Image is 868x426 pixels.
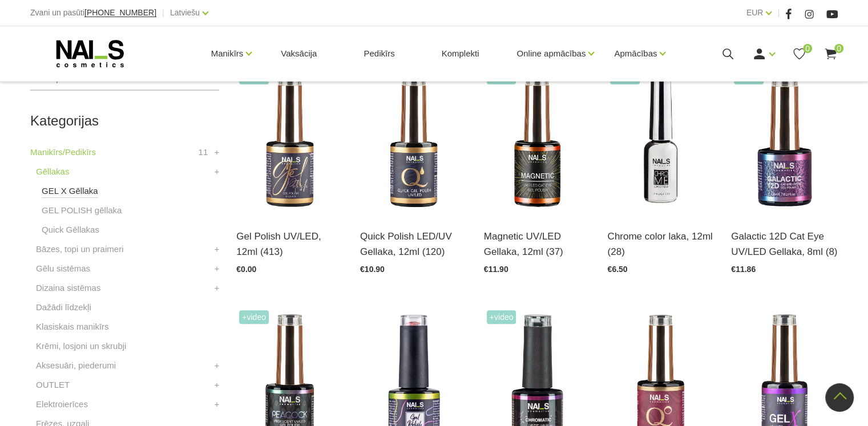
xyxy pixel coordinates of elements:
[614,31,657,76] a: Apmācības
[30,145,96,159] a: Manikīrs/Pedikīrs
[215,359,220,372] a: +
[236,229,343,259] a: Gel Polish UV/LED, 12ml (413)
[36,301,91,314] a: Dažādi līdzekļi
[215,145,220,159] a: +
[30,6,156,20] div: Zvani un pasūti
[746,6,764,19] a: EUR
[433,26,488,81] a: Komplekti
[215,281,220,295] a: +
[170,6,200,19] a: Latviešu
[607,229,714,259] a: Chrome color laka, 12ml (28)
[36,242,123,256] a: Bāzes, topi un praimeri
[84,9,156,17] a: [PHONE_NUMBER]
[360,265,385,274] span: €10.90
[731,229,838,259] a: Galactic 12D Cat Eye UV/LED Gellaka, 8ml (8)
[487,310,516,324] span: +Video
[36,320,109,334] a: Klasiskais manikīrs
[239,310,269,324] span: +Video
[36,339,126,353] a: Krēmi, losjoni un skrubji
[354,26,403,81] a: Pedikīrs
[199,145,208,159] span: 11
[42,223,99,237] a: Quick Gēllakas
[36,397,88,411] a: Elektroierīces
[823,47,838,61] a: 0
[215,378,220,392] a: +
[792,47,806,61] a: 0
[777,6,780,20] span: |
[731,68,838,214] img: Daudzdimensionāla magnētiskā gellaka, kas satur smalkas, atstarojošas hroma daļiņas. Ar īpaša mag...
[215,397,220,411] a: +
[236,265,256,274] span: €0.00
[607,68,714,214] img: Paredzēta hromēta jeb spoguļspīduma efekta veidošanai uz pilnas naga plātnes vai atsevišķiem diza...
[484,68,591,214] img: Ilgnoturīga gellaka, kas sastāv no metāla mikrodaļiņām, kuras īpaša magnēta ietekmē var pārvērst ...
[360,68,467,214] img: Ātri, ērti un vienkārši!Intensīvi pigmentēta gellaka, kas perfekti klājas arī vienā slānī, tādā v...
[215,165,220,178] a: +
[36,281,100,295] a: Dizaina sistēmas
[215,242,220,256] a: +
[360,229,467,259] a: Quick Polish LED/UV Gellaka, 12ml (120)
[834,44,843,53] span: 0
[36,165,69,178] a: Gēllakas
[803,44,812,53] span: 0
[211,31,244,76] a: Manikīrs
[36,378,70,392] a: OUTLET
[516,31,586,76] a: Online apmācības
[42,204,122,217] a: GEL POLISH gēllaka
[36,359,116,372] a: Aksesuāri, piederumi
[236,68,343,214] img: Ilgnoturīga, intensīvi pigmentēta gellaka. Viegli klājas, lieliski žūst, nesaraujas, neatkāpjas n...
[607,265,627,274] span: €6.50
[272,26,326,81] a: Vaksācija
[162,6,164,20] span: |
[731,265,756,274] span: €11.86
[30,113,219,128] h2: Kategorijas
[42,184,98,198] a: GEL X Gēllaka
[215,262,220,275] a: +
[484,265,508,274] span: €11.90
[484,229,591,259] a: Magnetic UV/LED Gellaka, 12ml (37)
[36,262,90,275] a: Gēlu sistēmas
